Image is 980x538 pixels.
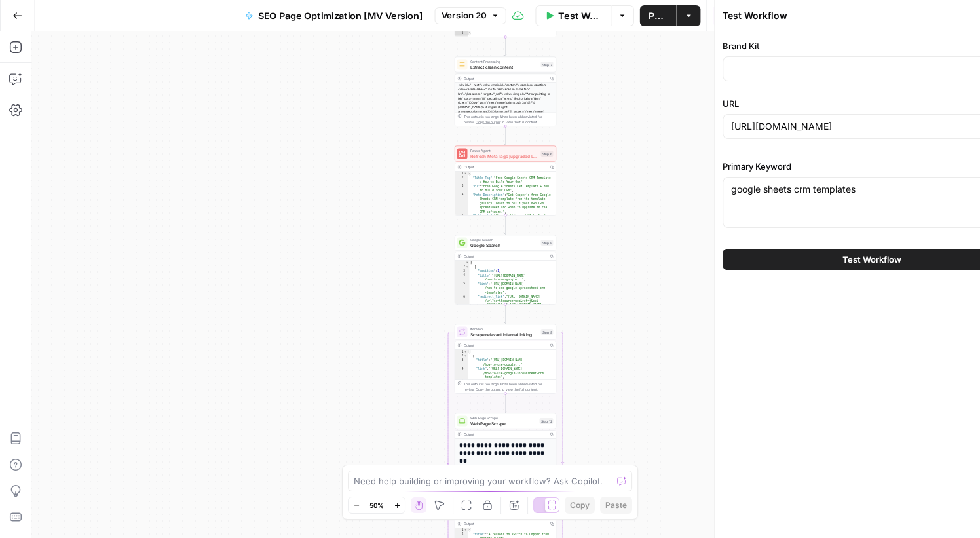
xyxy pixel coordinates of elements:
[455,324,556,394] div: IterationScrape relevant internal linking pagesStep 9Output[ { "title":"[URL][DOMAIN_NAME] /how-t...
[455,528,468,533] div: 1
[464,114,554,125] div: This output is too large & has been abbreviated for review. to view the full content.
[464,521,546,526] div: Output
[541,62,554,67] div: Step 7
[470,237,538,242] span: Google Search
[455,235,556,305] div: Google SearchGoogle SearchStep 8Output[ { "position":1, "title":"[URL][DOMAIN_NAME] /how-to-use-g...
[470,64,538,70] span: Extract clean content
[535,5,611,26] button: Test Workflow
[455,358,468,367] div: 3
[455,269,470,274] div: 3
[470,415,537,421] span: Web Page Scrape
[558,9,602,22] span: Test Workflow
[570,499,590,511] span: Copy
[369,500,384,510] span: 50%
[541,329,554,335] div: Step 9
[470,331,538,337] span: Scrape relevant internal linking pages
[455,146,556,216] div: Power AgentRefresh Meta Tags [upgraded LLMStep 6Output{ "Title Tag":"Free Google Sheets CRM Templ...
[504,37,506,56] g: Edge from step_5 to step_7
[455,295,470,325] div: 6
[504,394,506,413] g: Edge from step_9 to step_12
[605,499,627,511] span: Paste
[649,9,668,22] span: Publish
[470,420,537,427] span: Web Page Scrape
[476,387,500,391] span: Copy the output
[459,62,466,68] img: o3r9yhbrn24ooq0tey3lueqptmfj
[464,75,546,81] div: Output
[434,7,506,24] button: Version 20
[464,528,468,533] span: Toggle code folding, rows 1 through 5
[504,305,506,324] g: Edge from step_8 to step_9
[455,31,468,36] div: 5
[236,5,432,26] button: SEO Page Optimization [MV Version]
[455,176,468,184] div: 2
[504,126,506,145] g: Edge from step_7 to step_6
[470,326,538,332] span: Iteration
[455,184,468,193] div: 3
[464,343,546,348] div: Output
[464,350,468,355] span: Toggle code folding, rows 1 through 7
[464,254,546,259] div: Output
[640,5,677,26] button: Publish
[600,497,632,514] button: Paste
[466,265,470,269] span: Toggle code folding, rows 2 through 10
[466,261,470,265] span: Toggle code folding, rows 1 through 39
[455,83,556,163] div: <div id="__next"><div><main id="content"><section><section><div><a aria-label="Link to /resources...
[455,350,468,355] div: 1
[455,261,470,265] div: 1
[470,242,538,248] span: Google Search
[541,240,554,246] div: Step 8
[476,120,500,124] span: Copy the output
[464,164,546,170] div: Output
[464,432,546,437] div: Output
[541,151,554,157] div: Step 6
[464,172,468,176] span: Toggle code folding, rows 1 through 6
[455,172,468,176] div: 1
[455,214,468,248] div: 5
[464,381,554,392] div: This output is too large & has been abbreviated for review. to view the full content.
[455,273,470,282] div: 4
[442,10,487,22] span: Version 20
[455,265,470,269] div: 2
[455,282,470,295] div: 5
[464,354,468,358] span: Toggle code folding, rows 2 through 6
[470,148,538,153] span: Power Agent
[455,354,468,358] div: 2
[455,57,556,126] div: Content ProcessingExtract clean contentStep 7Output<div id="__next"><div><main id="content"><sect...
[504,216,506,235] g: Edge from step_6 to step_8
[842,253,901,266] span: Test Workflow
[455,193,468,214] div: 4
[565,497,595,514] button: Copy
[470,59,538,64] span: Content Processing
[455,367,468,380] div: 4
[258,9,423,22] span: SEO Page Optimization [MV Version]
[540,418,554,424] div: Step 12
[470,153,538,159] span: Refresh Meta Tags [upgraded LLM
